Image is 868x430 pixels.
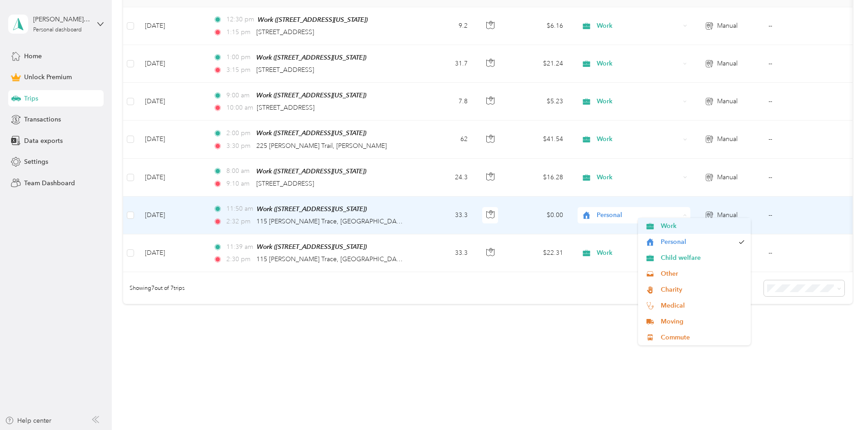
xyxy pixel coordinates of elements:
span: Personal [597,210,680,220]
span: [STREET_ADDRESS] [256,180,314,187]
span: Work [661,221,745,231]
span: Trips [24,94,38,103]
td: -- [761,234,844,272]
td: $41.54 [507,121,570,158]
td: 33.3 [415,197,475,234]
span: Work ([STREET_ADDRESS][US_STATE]) [256,129,366,137]
span: Manual [717,59,738,69]
span: 225 [PERSON_NAME] Trail, [PERSON_NAME] [256,142,387,150]
td: 33.3 [415,234,475,272]
span: Work [597,134,680,144]
span: Work [597,59,680,69]
span: 3:15 pm [226,65,252,75]
td: [DATE] [138,234,206,272]
td: [DATE] [138,197,206,234]
td: [DATE] [138,83,206,121]
td: $5.23 [507,83,570,121]
td: $21.24 [507,45,570,83]
span: 115 [PERSON_NAME] Trace, [GEOGRAPHIC_DATA] [256,218,406,225]
span: 9:00 am [226,91,252,101]
td: -- [761,45,844,83]
span: 2:32 pm [226,217,252,227]
td: -- [761,121,844,158]
td: [DATE] [138,7,206,45]
span: Transactions [24,115,61,124]
span: Work ([STREET_ADDRESS][US_STATE]) [256,91,366,99]
span: Work [597,172,680,182]
iframe: Everlance-gr Chat Button Frame [817,379,868,430]
span: 10:00 am [226,103,253,113]
button: Help center [5,416,51,425]
span: 1:00 pm [226,52,252,62]
span: [STREET_ADDRESS] [256,28,314,36]
span: [STREET_ADDRESS] [256,66,314,74]
span: 2:30 pm [226,254,252,264]
span: Home [24,51,42,61]
td: 9.2 [415,7,475,45]
td: $22.31 [507,234,570,272]
span: Manual [717,96,738,106]
span: Moving [661,317,745,326]
td: $6.16 [507,7,570,45]
td: 24.3 [415,159,475,197]
td: -- [761,197,844,234]
td: -- [761,159,844,197]
td: [DATE] [138,45,206,83]
span: Medical [661,301,745,310]
span: 8:00 am [226,166,252,176]
span: 11:50 am [226,204,253,214]
span: Work [597,21,680,31]
span: Work ([STREET_ADDRESS][US_STATE]) [257,243,367,250]
span: Unlock Premium [24,72,72,82]
span: Work [597,248,680,258]
span: [STREET_ADDRESS] [257,104,314,111]
span: Manual [717,210,738,220]
span: Commute [661,333,745,342]
span: 3:30 pm [226,141,252,151]
span: Charity [661,285,745,294]
span: Work ([STREET_ADDRESS][US_STATE]) [258,16,368,23]
span: Work [597,96,680,106]
span: Manual [717,134,738,144]
td: 62 [415,121,475,158]
span: Team Dashboard [24,178,75,188]
td: [DATE] [138,159,206,197]
td: -- [761,7,844,45]
span: Work ([STREET_ADDRESS][US_STATE]) [256,54,366,61]
span: 9:10 am [226,179,252,189]
div: [PERSON_NAME][EMAIL_ADDRESS][DOMAIN_NAME] [33,15,90,24]
td: $16.28 [507,159,570,197]
span: 115 [PERSON_NAME] Trace, [GEOGRAPHIC_DATA] [256,255,406,263]
span: Personal [661,237,734,247]
span: Manual [717,172,738,182]
td: 7.8 [415,83,475,121]
td: $0.00 [507,197,570,234]
td: 31.7 [415,45,475,83]
span: 11:39 am [226,242,253,252]
div: Personal dashboard [33,27,82,33]
span: 1:15 pm [226,27,252,37]
span: 12:30 pm [226,15,254,25]
span: Work ([STREET_ADDRESS][US_STATE]) [257,205,367,212]
span: 2:00 pm [226,128,252,138]
span: Other [661,269,745,278]
td: [DATE] [138,121,206,158]
span: Work ([STREET_ADDRESS][US_STATE]) [256,167,366,175]
span: Showing 7 out of 7 trips [123,284,185,293]
span: Data exports [24,136,63,146]
span: Manual [717,21,738,31]
td: -- [761,83,844,121]
span: Child welfare [661,253,745,263]
span: Settings [24,157,48,167]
